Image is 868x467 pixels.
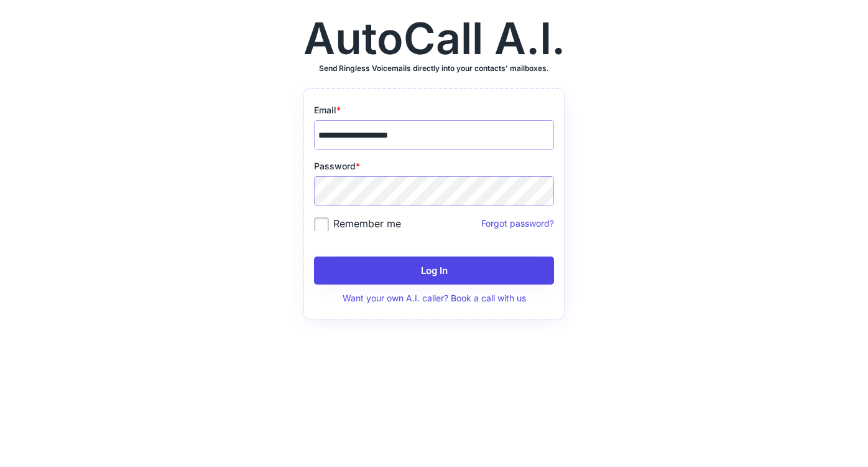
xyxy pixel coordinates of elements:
h3: Send Ringless Voicemails directly into your contacts' mailboxes. [319,64,549,73]
div: AutoCall A.I. [303,17,565,60]
div: Password [314,160,554,172]
div: Want your own A.I. caller? Book a call with us [314,292,554,304]
button: Log In [314,257,554,285]
div: Email [314,104,554,116]
a: privacy [415,355,453,368]
label: Remember me [314,217,401,230]
div: Forgot password? [401,217,554,230]
a: terms [415,368,453,381]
